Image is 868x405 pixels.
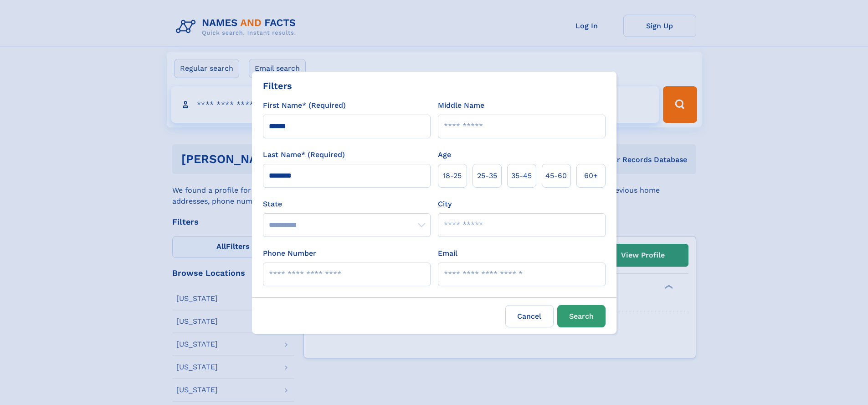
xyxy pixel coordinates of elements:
[263,100,346,111] label: First Name* (Required)
[263,199,431,210] label: State
[438,199,452,210] label: City
[443,170,462,181] span: 18‑25
[557,305,606,327] button: Search
[263,149,345,160] label: Last Name* (Required)
[511,170,532,181] span: 35‑45
[438,100,484,111] label: Middle Name
[545,170,567,181] span: 45‑60
[477,170,497,181] span: 25‑35
[584,170,598,181] span: 60+
[263,79,292,93] div: Filters
[263,248,316,259] label: Phone Number
[438,149,451,160] label: Age
[505,305,554,327] label: Cancel
[438,248,457,259] label: Email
